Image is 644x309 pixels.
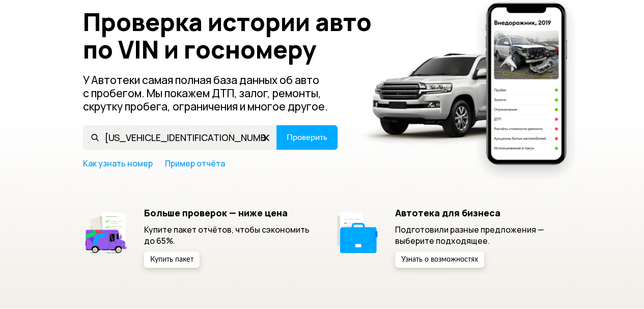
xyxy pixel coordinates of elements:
span: Узнать о возможностях [401,256,478,263]
p: Купите пакет отчётов, чтобы сэкономить до 65%. [144,224,311,246]
h5: Автотека для бизнеса [395,207,562,218]
button: Узнать о возможностях [395,251,484,268]
input: VIN, госномер, номер кузова [83,125,277,150]
button: Проверить [276,125,338,150]
p: У Автотеки самая полная база данных об авто с пробегом. Мы покажем ДТП, залог, ремонты, скрутку п... [83,73,339,113]
h5: Больше проверок — ниже цена [144,207,311,218]
h1: Проверка истории авто по VIN и госномеру [83,8,387,63]
button: Купить пакет [144,251,200,268]
span: Проверить [287,133,327,142]
a: Как узнать номер [83,158,153,169]
a: Пример отчёта [165,158,225,169]
span: Купить пакет [150,256,193,263]
p: Подготовили разные предложения — выберите подходящее. [395,224,562,246]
